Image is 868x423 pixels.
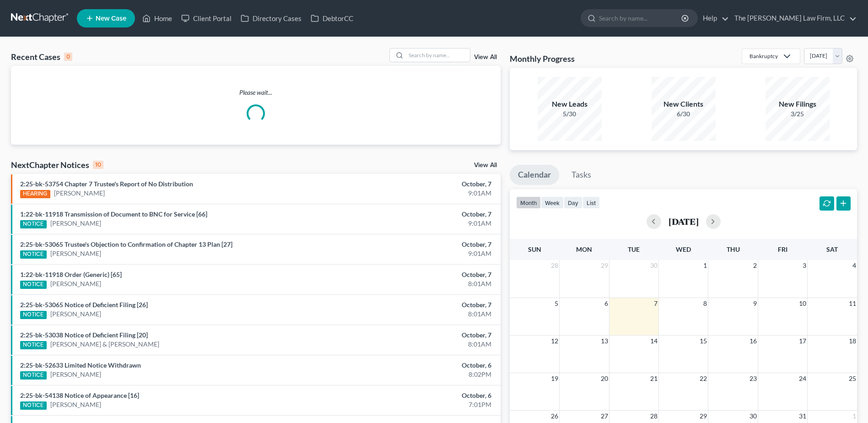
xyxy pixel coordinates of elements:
[50,249,101,258] a: [PERSON_NAME]
[563,165,599,185] a: Tasks
[798,336,807,347] span: 17
[802,260,807,271] span: 3
[20,190,50,198] div: HEARING
[340,189,491,198] div: 9:01AM
[778,245,787,253] span: Fri
[564,196,582,209] button: day
[93,161,103,169] div: 10
[628,245,640,253] span: Tue
[474,54,497,60] a: View All
[20,361,141,369] a: 2:25-bk-52633 Limited Notice Withdrawn
[50,309,101,319] a: [PERSON_NAME]
[64,53,72,61] div: 0
[727,245,740,253] span: Thu
[340,249,491,258] div: 9:01AM
[798,298,807,309] span: 10
[538,99,602,109] div: New Leads
[236,10,306,27] a: Directory Cases
[699,373,708,384] span: 22
[652,109,716,119] div: 6/30
[798,411,807,422] span: 31
[649,411,658,422] span: 28
[676,245,691,253] span: Wed
[54,189,105,198] a: [PERSON_NAME]
[340,179,491,189] div: October, 7
[340,210,491,219] div: October, 7
[649,336,658,347] span: 14
[749,52,778,60] div: Bankruptcy
[600,411,609,422] span: 27
[826,245,838,253] span: Sat
[752,298,758,309] span: 9
[749,336,758,347] span: 16
[50,400,101,409] a: [PERSON_NAME]
[50,219,101,228] a: [PERSON_NAME]
[340,391,491,400] div: October, 6
[20,180,193,188] a: 2:25-bk-53754 Chapter 7 Trustee's Report of No Distribution
[20,331,148,339] a: 2:25-bk-53038 Notice of Deficient Filing [20]
[20,240,232,248] a: 2:25-bk-53065 Trustee's Objection to Confirmation of Chapter 13 Plan [27]
[510,53,575,64] h3: Monthly Progress
[852,260,857,271] span: 4
[749,373,758,384] span: 23
[340,300,491,309] div: October, 7
[600,373,609,384] span: 20
[652,99,716,109] div: New Clients
[702,298,708,309] span: 8
[20,401,47,410] div: NOTICE
[11,159,103,170] div: NextChapter Notices
[550,260,559,271] span: 28
[340,309,491,319] div: 8:01AM
[50,370,101,379] a: [PERSON_NAME]
[766,99,830,109] div: New Filings
[702,260,708,271] span: 1
[599,10,683,27] input: Search by name...
[749,411,758,422] span: 30
[20,250,47,259] div: NOTICE
[20,220,47,228] div: NOTICE
[20,311,47,319] div: NOTICE
[550,411,559,422] span: 26
[730,10,857,27] a: The [PERSON_NAME] Law Firm, LLC
[11,51,72,62] div: Recent Cases
[340,370,491,379] div: 8:02PM
[698,10,729,27] a: Help
[550,373,559,384] span: 19
[554,298,559,309] span: 5
[20,210,207,218] a: 1:22-bk-11918 Transmission of Document to BNC for Service [66]
[649,373,658,384] span: 21
[550,336,559,347] span: 12
[516,196,541,209] button: month
[306,10,358,27] a: DebtorCC
[510,165,559,185] a: Calendar
[541,196,564,209] button: week
[699,411,708,422] span: 29
[538,109,602,119] div: 5/30
[766,109,830,119] div: 3/25
[752,260,758,271] span: 2
[340,361,491,370] div: October, 6
[50,279,101,288] a: [PERSON_NAME]
[474,162,497,168] a: View All
[20,271,122,278] a: 1:22-bk-11918 Order (Generic) [65]
[11,88,501,97] p: Please wait...
[20,341,47,349] div: NOTICE
[852,411,857,422] span: 1
[653,298,658,309] span: 7
[340,400,491,409] div: 7:01PM
[848,298,857,309] span: 11
[604,298,609,309] span: 6
[848,336,857,347] span: 18
[528,245,541,253] span: Sun
[20,281,47,289] div: NOTICE
[798,373,807,384] span: 24
[20,371,47,380] div: NOTICE
[340,240,491,249] div: October, 7
[50,340,159,349] a: [PERSON_NAME] & [PERSON_NAME]
[138,10,177,27] a: Home
[340,219,491,228] div: 9:01AM
[649,260,658,271] span: 30
[406,49,470,62] input: Search by name...
[340,270,491,279] div: October, 7
[600,336,609,347] span: 13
